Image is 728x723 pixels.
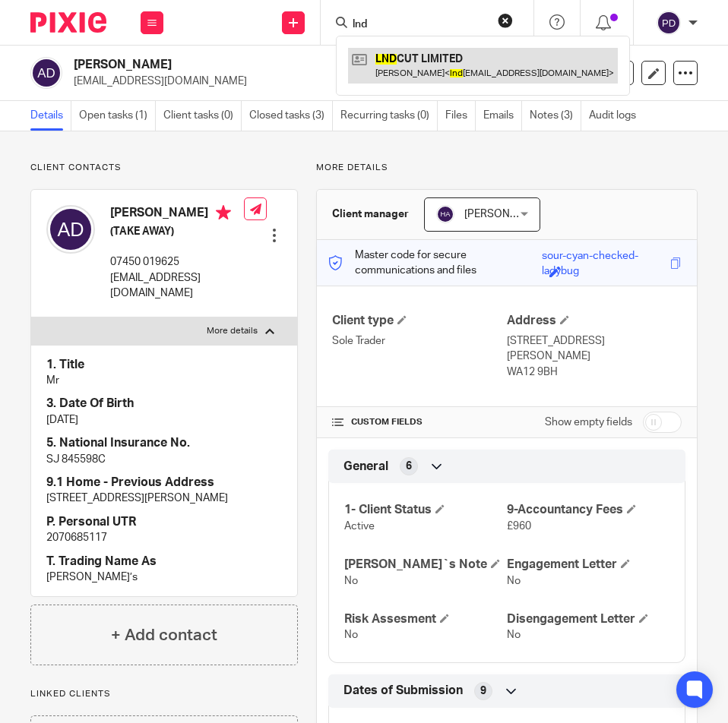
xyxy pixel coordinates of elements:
[30,12,106,33] img: Pixie
[589,101,644,131] a: Audit logs
[507,630,521,640] span: No
[163,101,242,131] a: Client tasks (0)
[351,18,488,32] input: Search
[46,357,282,373] h4: 1. Title
[332,416,507,428] h4: CUSTOM FIELDS
[46,514,282,530] h4: P. Personal UTR
[542,248,666,266] div: sour-cyan-checked-ladybug
[507,502,669,518] h4: 9-Accountancy Fees
[46,396,282,412] h4: 3. Date Of Birth
[344,502,507,518] h4: 1- Client Status
[344,611,507,627] h4: Risk Assesment
[207,325,258,337] p: More details
[657,11,681,35] img: svg%3E
[332,333,507,349] p: Sole Trader
[30,57,62,89] img: svg%3E
[110,224,244,239] h5: (TAKE AWAY)
[216,205,231,220] i: Primary
[46,373,282,388] p: Mr
[316,162,698,174] p: More details
[46,530,282,545] p: 2070685117
[507,365,682,380] p: WA12 9BH
[507,611,669,627] h4: Disengagement Letter
[74,74,491,89] p: [EMAIL_ADDRESS][DOMAIN_NAME]
[46,435,282,451] h4: 5. National Insurance No.
[507,576,521,586] span: No
[343,683,463,699] span: Dates of Submission
[249,101,333,131] a: Closed tasks (3)
[507,557,669,573] h4: Engagement Letter
[110,270,244,302] p: [EMAIL_ADDRESS][DOMAIN_NAME]
[530,101,581,131] a: Notes (3)
[343,459,388,475] span: General
[30,688,298,700] p: Linked clients
[480,684,486,699] span: 9
[79,101,156,131] a: Open tasks (1)
[545,415,632,430] label: Show empty fields
[507,521,531,532] span: £960
[46,452,282,467] p: SJ 845598C
[483,101,522,131] a: Emails
[30,162,298,174] p: Client contacts
[406,459,412,474] span: 6
[507,333,682,365] p: [STREET_ADDRESS][PERSON_NAME]
[46,491,282,506] p: [STREET_ADDRESS][PERSON_NAME]
[507,313,682,329] h4: Address
[498,13,513,28] button: Clear
[74,57,407,73] h2: [PERSON_NAME]
[332,313,507,329] h4: Client type
[344,630,358,640] span: No
[340,101,438,131] a: Recurring tasks (0)
[328,248,543,279] p: Master code for secure communications and files
[46,475,282,491] h4: 9.1 Home - Previous Address
[46,412,282,428] p: [DATE]
[110,254,244,270] p: 07450 019625
[46,570,282,585] p: [PERSON_NAME]’s
[464,209,548,219] span: [PERSON_NAME]
[344,557,507,573] h4: [PERSON_NAME]`s Note
[332,207,409,222] h3: Client manager
[111,624,217,647] h4: + Add contact
[344,521,375,532] span: Active
[436,205,454,223] img: svg%3E
[344,576,358,586] span: No
[46,205,95,254] img: svg%3E
[110,205,244,224] h4: [PERSON_NAME]
[30,101,71,131] a: Details
[445,101,476,131] a: Files
[46,554,282,570] h4: T. Trading Name As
